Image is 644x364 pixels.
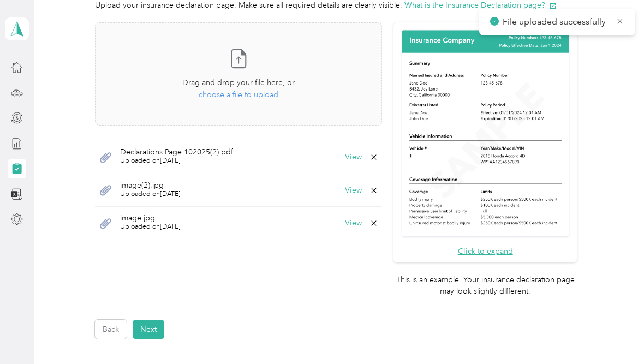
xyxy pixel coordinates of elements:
button: Next [133,320,164,339]
span: image.jpg [120,214,181,222]
span: Uploaded on [DATE] [120,156,233,166]
span: Declarations Page 102025(2).pdf [120,148,233,156]
button: View [345,153,362,161]
span: Drag and drop your file here, or [182,78,295,87]
span: Uploaded on [DATE] [120,222,181,232]
p: File uploaded successfully [503,15,608,29]
button: Back [95,320,127,339]
span: choose a file to upload [199,90,278,99]
button: View [345,219,362,227]
iframe: Everlance-gr Chat Button Frame [583,303,644,364]
img: Sample insurance declaration [399,28,571,240]
span: Uploaded on [DATE] [120,189,181,199]
button: View [345,187,362,194]
button: Click to expand [458,246,513,257]
span: Drag and drop your file here, orchoose a file to upload [96,23,381,125]
p: This is an example. Your insurance declaration page may look slightly different. [393,274,577,297]
span: image(2).jpg [120,182,181,189]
